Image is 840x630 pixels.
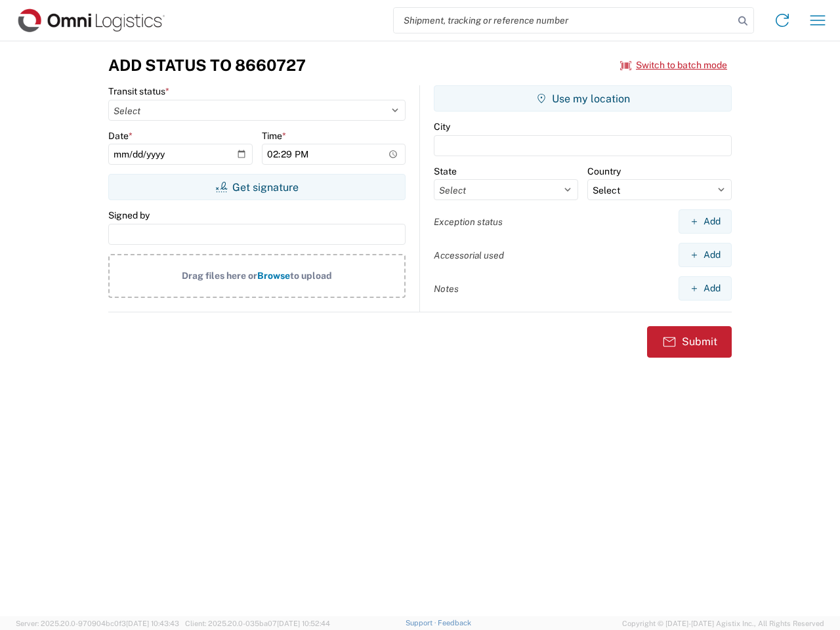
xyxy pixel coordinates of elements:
[406,619,438,627] a: Support
[277,619,330,627] span: [DATE] 10:52:44
[434,85,732,112] button: Use my location
[647,326,732,358] button: Submit
[434,249,504,261] label: Accessorial used
[679,276,732,301] button: Add
[620,54,727,76] button: Switch to batch mode
[126,619,179,627] span: [DATE] 10:43:43
[434,165,457,177] label: State
[434,121,450,133] label: City
[434,283,459,295] label: Notes
[108,56,306,75] h3: Add Status to 8660727
[394,8,734,33] input: Shipment, tracking or reference number
[108,85,169,97] label: Transit status
[16,619,179,627] span: Server: 2025.20.0-970904bc0f3
[257,270,290,281] span: Browse
[108,174,406,200] button: Get signature
[438,619,471,627] a: Feedback
[185,619,330,627] span: Client: 2025.20.0-035ba07
[434,216,503,228] label: Exception status
[108,209,150,221] label: Signed by
[679,209,732,234] button: Add
[679,243,732,267] button: Add
[290,270,332,281] span: to upload
[262,130,286,142] label: Time
[622,618,824,629] span: Copyright © [DATE]-[DATE] Agistix Inc., All Rights Reserved
[182,270,257,281] span: Drag files here or
[108,130,133,142] label: Date
[587,165,621,177] label: Country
